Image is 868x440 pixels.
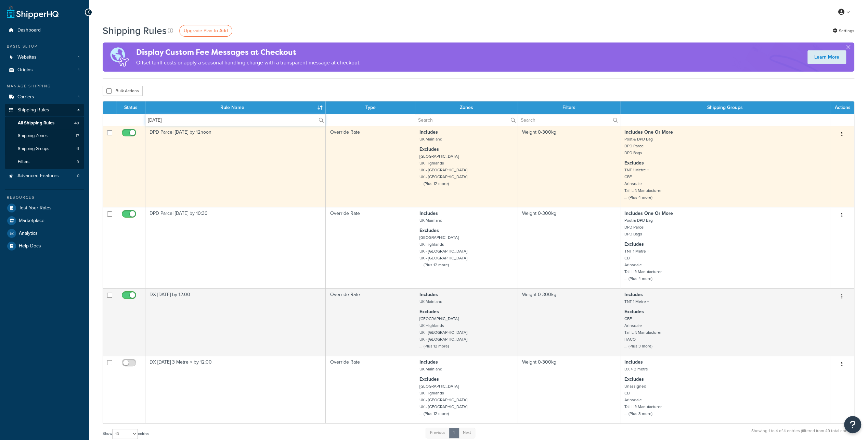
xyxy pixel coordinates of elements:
th: Shipping Groups [620,101,830,114]
span: All Shipping Rules [18,120,54,126]
strong: Excludes [624,159,644,167]
p: Offset tariff costs or apply a seasonal handling charge with a transparent message at checkout. [136,58,361,68]
a: 1 [449,428,459,438]
td: Override Rate [326,207,415,288]
a: Settings [833,26,854,36]
strong: Excludes [419,376,439,383]
th: Actions [830,101,854,114]
div: Manage Shipping [5,83,84,89]
strong: Includes [624,291,643,298]
strong: Includes One Or More [624,129,673,136]
li: Shipping Rules [5,104,84,169]
li: Marketplace [5,215,84,227]
td: DX [DATE] by 12:00 [145,288,326,356]
li: Shipping Zones [5,130,84,142]
span: 9 [77,159,79,165]
span: Shipping Rules [17,107,49,113]
a: Analytics [5,227,84,240]
a: Origins 1 [5,64,84,76]
strong: Excludes [624,241,644,248]
strong: Excludes [419,227,439,234]
th: Filters [518,101,620,114]
th: Zones [415,101,518,114]
span: 0 [77,173,79,179]
small: Post & DPD Bag DPD Parcel DPD Bags [624,217,653,237]
small: TNT 1 Metre + CBF Arinsdale Tail Lift Manufacturer ... (Plus 4 more) [624,167,662,200]
a: Shipping Groups 11 [5,143,84,155]
small: TNT 1 Metre + [624,298,649,305]
span: Dashboard [17,27,41,33]
strong: Includes One Or More [624,210,673,217]
select: Showentries [112,429,138,439]
li: Origins [5,64,84,76]
a: Learn More [807,50,846,64]
a: Next [458,428,475,438]
small: UK Mainland [419,217,442,223]
small: Unassigned CBF Arinsdale Tail Lift Manufacturer ... (Plus 3 more) [624,383,662,417]
img: duties-banner-06bc72dcb5fe05cb3f9472aba00be2ae8eb53ab6f0d8bb03d382ba314ac3c341.png [103,42,136,72]
strong: Includes [419,210,438,217]
a: Help Docs [5,240,84,252]
a: Advanced Features 0 [5,170,84,182]
strong: Includes [419,291,438,298]
div: Resources [5,195,84,200]
li: Filters [5,156,84,168]
a: All Shipping Rules 49 [5,117,84,130]
small: CBF Arinsdale Tail Lift Manufacturer HACO ... (Plus 3 more) [624,316,662,349]
td: Weight 0-300kg [518,288,620,356]
h1: Shipping Rules [103,24,167,37]
small: UK Mainland [419,136,442,142]
small: [GEOGRAPHIC_DATA] UK Highlands UK - [GEOGRAPHIC_DATA] UK - [GEOGRAPHIC_DATA] ... (Plus 12 more) [419,316,467,349]
th: Status [116,101,145,114]
td: Override Rate [326,126,415,207]
td: Weight 0-300kg [518,126,620,207]
li: Advanced Features [5,170,84,182]
small: [GEOGRAPHIC_DATA] UK Highlands UK - [GEOGRAPHIC_DATA] UK - [GEOGRAPHIC_DATA] ... (Plus 12 more) [419,153,467,187]
td: Override Rate [326,356,415,423]
span: 1 [78,54,79,60]
a: Previous [426,428,450,438]
small: [GEOGRAPHIC_DATA] UK Highlands UK - [GEOGRAPHIC_DATA] UK - [GEOGRAPHIC_DATA] ... (Plus 12 more) [419,383,467,417]
small: DX > 3 metre [624,366,648,372]
span: Advanced Features [17,173,59,179]
td: DX [DATE] 3 Metre > by 12:00 [145,356,326,423]
li: Carriers [5,91,84,103]
input: Search [145,114,325,126]
li: Dashboard [5,24,84,37]
a: Test Your Rates [5,202,84,214]
th: Rule Name : activate to sort column ascending [145,101,326,114]
div: Basic Setup [5,44,84,49]
strong: Excludes [624,308,644,315]
input: Search [415,114,517,126]
td: Weight 0-300kg [518,356,620,423]
span: 11 [76,146,79,152]
span: Test Your Rates [19,205,52,211]
span: Help Docs [19,243,41,249]
strong: Excludes [624,376,644,383]
button: Bulk Actions [103,86,143,96]
input: Search [518,114,620,126]
span: 1 [78,67,79,73]
strong: Excludes [419,308,439,315]
a: Websites 1 [5,51,84,64]
li: Shipping Groups [5,143,84,155]
li: Websites [5,51,84,64]
td: Override Rate [326,288,415,356]
a: Shipping Rules [5,104,84,117]
button: Open Resource Center [844,416,861,433]
span: Analytics [19,231,38,236]
a: Carriers 1 [5,91,84,103]
small: UK Mainland [419,366,442,372]
span: Carriers [17,94,34,100]
a: Upgrade Plan to Add [179,25,232,37]
th: Type [326,101,415,114]
span: Websites [17,54,37,60]
span: Shipping Groups [18,146,49,152]
small: UK Mainland [419,298,442,305]
label: Show entries [103,429,149,439]
td: Weight 0-300kg [518,207,620,288]
h4: Display Custom Fee Messages at Checkout [136,47,361,58]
